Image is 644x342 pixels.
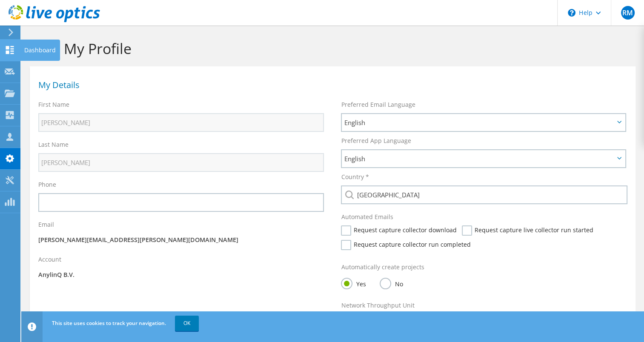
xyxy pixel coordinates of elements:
[344,154,614,164] span: English
[341,213,393,221] label: Automated Emails
[52,319,166,327] span: This site uses cookies to track your navigation.
[38,100,69,109] label: First Name
[341,100,415,109] label: Preferred Email Language
[380,278,403,288] label: No
[38,255,61,264] label: Account
[34,40,627,57] h1: Edit My Profile
[38,81,623,89] h1: My Details
[462,225,593,236] label: Request capture live collector run started
[341,278,366,288] label: Yes
[38,140,69,149] label: Last Name
[344,117,614,128] span: English
[38,270,324,279] p: AnylinQ B.V.
[38,180,56,189] label: Phone
[175,316,199,331] a: OK
[20,40,60,61] div: Dashboard
[568,9,575,17] svg: \n
[341,225,456,236] label: Request capture collector download
[38,235,324,245] p: [PERSON_NAME][EMAIL_ADDRESS][PERSON_NAME][DOMAIN_NAME]
[341,137,411,145] label: Preferred App Language
[341,263,424,271] label: Automatically create projects
[341,240,470,250] label: Request capture collector run completed
[341,301,414,310] label: Network Throughput Unit
[341,173,369,181] label: Country *
[621,6,635,20] span: RM
[38,220,54,229] label: Email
